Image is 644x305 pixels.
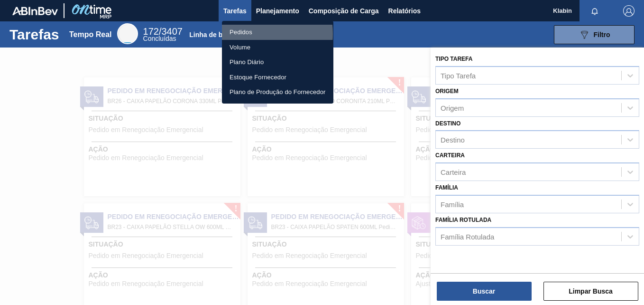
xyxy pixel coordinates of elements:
a: Volume [222,40,333,55]
a: Estoque Fornecedor [222,70,333,85]
a: Plano de Produção do Fornecedor [222,85,333,100]
a: Pedidos [222,25,333,40]
a: Plano Diário [222,55,333,70]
